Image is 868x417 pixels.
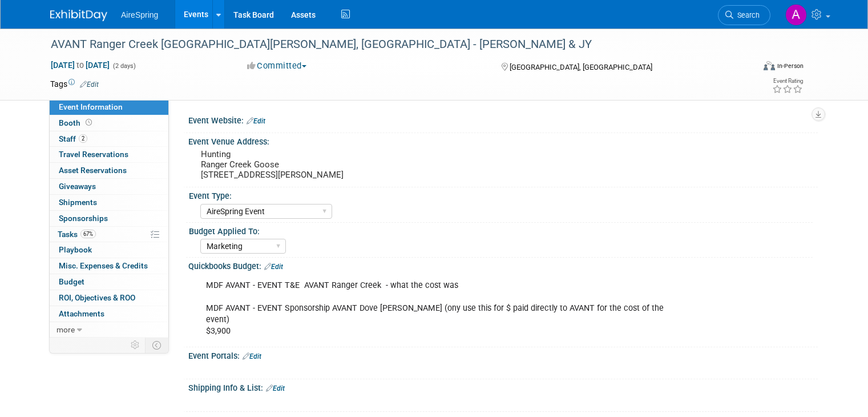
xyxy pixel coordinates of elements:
div: Event Portals: [188,347,818,362]
div: In-Person [777,62,804,70]
a: Staff2 [50,131,168,147]
img: Angie Handal [785,4,807,26]
span: [GEOGRAPHIC_DATA], [GEOGRAPHIC_DATA] [510,63,652,71]
span: Travel Reservations [59,150,128,159]
td: Personalize Event Tab Strip [126,338,146,352]
span: Misc. Expenses & Credits [59,261,148,270]
span: ROI, Objectives & ROO [59,293,135,302]
span: (2 days) [112,62,136,70]
img: ExhibitDay [50,10,107,21]
a: Budget [50,274,168,290]
span: Event Information [59,102,123,111]
a: more [50,322,168,338]
td: Tags [50,78,99,90]
a: Tasks67% [50,227,168,242]
a: Edit [80,81,99,89]
a: Event Information [50,99,168,115]
span: [DATE] [DATE] [50,60,110,70]
span: Sponsorships [59,214,108,223]
span: Giveaways [59,182,96,191]
a: Edit [243,352,261,360]
span: to [75,61,86,70]
a: ROI, Objectives & ROO [50,290,168,306]
div: MDF AVANT - EVENT T&E AVANT Ranger Creek - what the cost was MDF AVANT - EVENT Sponsorship AVANT ... [198,274,696,343]
a: Search [718,5,770,25]
div: Event Type: [189,187,813,202]
a: Edit [266,384,285,392]
span: Attachments [59,309,104,318]
span: AireSpring [121,10,158,19]
button: Committed [243,60,311,72]
span: Tasks [58,230,96,239]
a: Asset Reservations [50,163,168,178]
div: Budget Applied To: [189,223,813,237]
span: Booth [59,118,94,127]
span: Booth not reserved yet [83,118,94,127]
a: Shipments [50,195,168,210]
div: AVANT Ranger Creek [GEOGRAPHIC_DATA][PERSON_NAME], [GEOGRAPHIC_DATA] - [PERSON_NAME] & JY [47,34,740,55]
div: Shipping Info & List: [188,379,818,394]
span: Shipments [59,198,97,207]
a: Edit [247,117,265,125]
span: more [56,325,75,334]
a: Sponsorships [50,211,168,226]
span: 67% [80,230,96,238]
td: Toggle Event Tabs [146,338,169,352]
div: Quickbooks Budget: [188,258,818,272]
span: Asset Reservations [59,166,127,175]
span: Playbook [59,245,92,254]
span: Search [733,11,760,19]
span: Staff [59,134,87,143]
a: Playbook [50,242,168,258]
div: Event Format [692,59,804,77]
div: Event Venue Address: [188,133,818,147]
pre: Hunting Ranger Creek Goose [STREET_ADDRESS][PERSON_NAME] [201,149,438,180]
span: 2 [79,134,87,143]
div: Event Rating [772,78,803,84]
a: Travel Reservations [50,147,168,162]
span: Budget [59,277,84,286]
a: Booth [50,115,168,131]
div: Event Website: [188,112,818,127]
img: Format-Inperson.png [764,61,775,70]
a: Attachments [50,306,168,322]
a: Giveaways [50,179,168,194]
a: Edit [264,263,283,271]
a: Misc. Expenses & Credits [50,258,168,274]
